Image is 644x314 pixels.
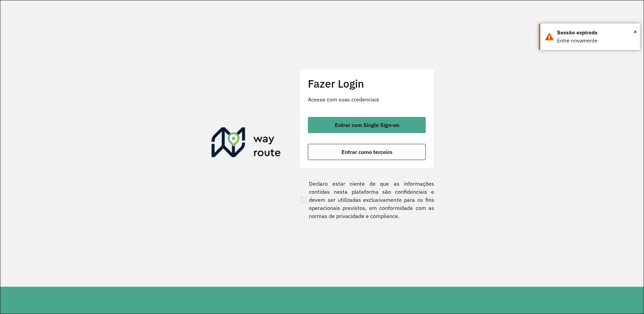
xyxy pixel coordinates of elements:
h2: Fazer Login [308,77,426,90]
button: button [308,117,426,133]
span: Entrar como terceiro [342,149,392,155]
p: Acesse com suas credenciais [308,95,426,103]
span: Entrar com Single Sign-on [335,122,399,128]
span: × [634,27,637,37]
div: Sessão expirada [557,29,635,37]
button: button [308,144,426,160]
img: Roteirizador AmbevTech [212,127,281,160]
button: Close [634,27,637,37]
div: Entre novamente [557,37,635,45]
label: Declaro estar ciente de que as informações contidas nesta plataforma são confidenciais e devem se... [299,180,434,220]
